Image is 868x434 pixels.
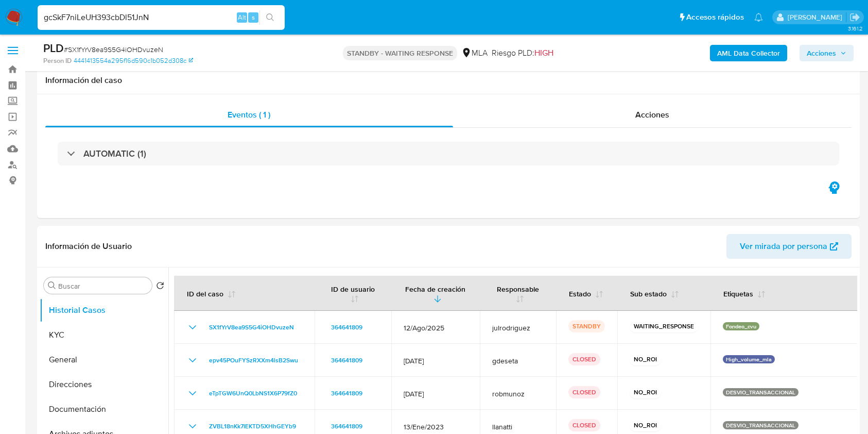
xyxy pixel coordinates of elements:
h1: Información del caso [45,75,852,86]
input: Buscar usuario o caso... [38,11,285,24]
button: KYC [40,323,168,347]
span: Ver mirada por persona [740,234,827,259]
button: AML Data Collector [710,45,787,61]
span: Accesos rápidos [686,12,744,23]
span: # SX1fYrV8ea9S5G4iOHDvuzeN [64,44,163,55]
span: Acciones [807,45,836,61]
button: Volver al orden por defecto [156,281,164,293]
a: Salir [849,12,860,23]
span: Eventos ( 1 ) [228,109,270,121]
a: Notificaciones [754,13,763,22]
button: Documentación [40,397,168,422]
span: HIGH [534,47,553,59]
button: Acciones [800,45,854,61]
div: AUTOMATIC (1) [58,142,839,165]
span: Riesgo PLD: [492,47,553,59]
button: General [40,347,168,372]
p: STANDBY - WAITING RESPONSE [343,46,457,60]
b: PLD [43,40,64,56]
div: MLA [461,47,488,59]
p: julieta.rodriguez@mercadolibre.com [788,12,846,22]
a: 4441413554a295f16d590c1b052d308c [74,56,193,65]
b: AML Data Collector [717,45,780,61]
button: Buscar [48,281,56,290]
input: Buscar [58,281,148,291]
h1: Información de Usuario [45,241,132,252]
span: Acciones [635,109,669,121]
button: Ver mirada por persona [726,234,852,259]
b: Person ID [43,56,72,65]
button: Historial Casos [40,298,168,323]
span: s [252,12,255,22]
button: Direcciones [40,372,168,397]
button: search-icon [259,10,281,25]
span: Alt [238,12,246,22]
h3: AUTOMATIC (1) [83,148,146,159]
